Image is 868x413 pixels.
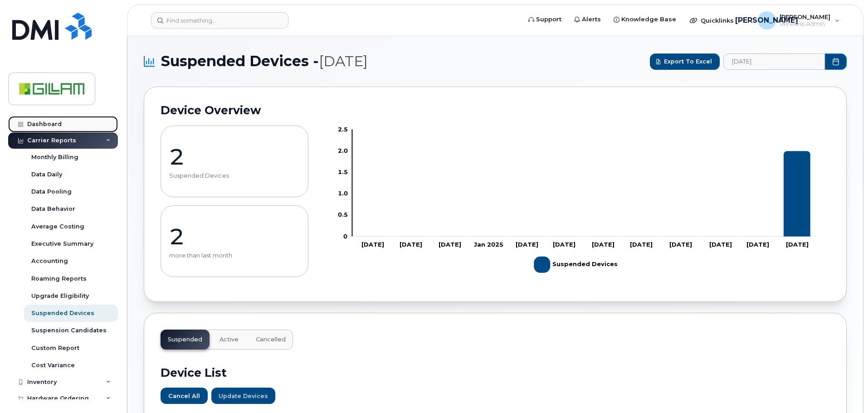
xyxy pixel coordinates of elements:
span: Update Devices [219,392,268,400]
input: archived_billing_data [723,53,825,70]
button: Choose Date [825,53,847,70]
span: Export to Excel [664,57,712,66]
tspan: 0 [343,233,347,240]
span: Suspended Devices - [161,53,368,70]
tspan: 1.0 [338,189,348,197]
tspan: [DATE] [709,241,732,248]
tspan: [DATE] [592,241,614,248]
span: Cancel All [168,392,200,400]
tspan: 1.5 [338,168,348,175]
p: 2 [169,223,300,250]
span: [DATE] [319,53,368,70]
tspan: [DATE] [553,241,576,248]
tspan: 0.5 [338,211,348,219]
p: more than last month [169,252,300,259]
tspan: [DATE] [630,241,653,248]
tspan: [DATE] [439,241,461,248]
tspan: [DATE] [669,241,692,248]
tspan: [DATE] [361,241,384,248]
button: Export to Excel [650,53,720,70]
span: Cancelled [256,336,286,343]
tspan: [DATE] [786,241,809,248]
tspan: [DATE] [400,241,422,248]
tspan: 2.5 [338,126,348,133]
g: Legend [534,253,618,277]
p: 2 [169,143,300,170]
button: Update Devices [211,388,275,404]
span: Active [219,336,239,343]
tspan: Jan 2025 [474,241,503,248]
tspan: [DATE] [747,241,770,248]
tspan: 2.0 [338,147,348,154]
tspan: [DATE] [516,241,538,248]
h2: Device Overview [161,103,830,117]
g: Suspended Devices [534,253,618,277]
p: Suspended Devices [169,172,300,180]
h2: Device List [161,366,830,379]
g: Chart [338,126,816,277]
g: Suspended Devices [358,151,810,237]
button: Cancel All [161,388,208,404]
